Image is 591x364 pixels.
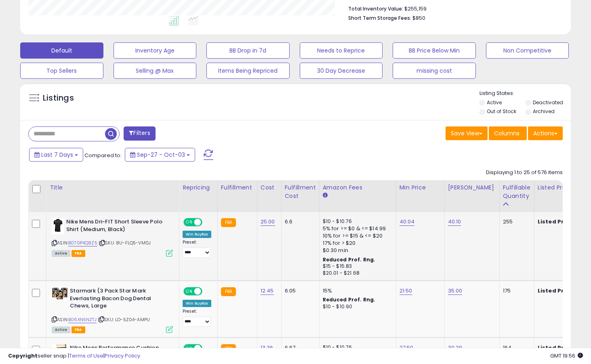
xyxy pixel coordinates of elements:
span: | SKU: LD-5Z04-AMPU [98,316,150,323]
strong: Copyright [8,352,38,360]
button: Selling @ Max [114,63,197,79]
span: Last 7 Days [41,151,73,159]
div: ASIN: [52,287,173,332]
a: Terms of Use [69,352,103,360]
div: 17% for > $20 [323,240,390,247]
img: 31POUU0N+UL._SL40_.jpg [52,218,64,234]
span: OFF [201,288,214,295]
h5: Listings [43,93,74,104]
img: 51LH3q1-5ML._SL40_.jpg [52,287,68,300]
div: Amazon Fees [323,183,393,192]
div: Fulfillment [221,183,254,192]
li: $255,159 [348,3,557,13]
button: Items Being Repriced [206,63,290,79]
div: 5% for >= $0 & <= $14.99 [323,225,390,232]
span: All listings currently available for purchase on Amazon [52,250,70,257]
div: Repricing [183,183,214,192]
button: Filters [124,126,155,141]
div: $0.30 min [323,247,390,254]
b: Listed Price: [538,218,574,225]
b: Nike Mens Dri-FIT Short Sleeve Polo Shirt (Medium, Black) [66,218,164,235]
div: Fulfillable Quantity [503,183,531,200]
small: FBA [221,287,236,296]
div: [PERSON_NAME] [448,183,496,192]
div: $10 - $10.76 [323,218,390,225]
b: Total Inventory Value: [348,5,403,12]
span: $850 [412,14,425,22]
a: B07GP4Q8Z5 [68,240,97,246]
small: Amazon Fees. [323,192,328,199]
button: Actions [528,126,563,140]
button: Default [20,42,103,59]
a: Privacy Policy [105,352,140,360]
div: seller snap | | [8,352,140,360]
div: $20.01 - $21.68 [323,270,390,277]
a: 25.00 [261,218,275,226]
div: 6.6 [285,218,313,225]
div: Preset: [183,309,211,327]
label: Archived [533,108,555,115]
button: Last 7 Days [29,148,83,162]
small: FBA [221,218,236,227]
button: Inventory Age [114,42,197,59]
div: Title [50,183,176,192]
b: Listed Price: [538,287,574,295]
button: Save View [446,126,488,140]
div: Win BuyBox [183,231,211,238]
button: Top Sellers [20,63,103,79]
a: 40.10 [448,218,461,226]
p: Listing States: [480,90,571,97]
b: Starmark (3 Pack Star Mark Everlasting Bacon Dog Dental Chews, Large [70,287,168,312]
span: ON [184,219,194,226]
div: Win BuyBox [183,300,211,307]
div: Preset: [183,240,211,258]
b: Reduced Prof. Rng. [323,296,376,303]
div: ASIN: [52,218,173,256]
button: Non Competitive [486,42,569,59]
span: FBA [72,250,85,257]
span: | SKU: 8U-FLQ5-VM0J [99,240,151,246]
div: Min Price [400,183,441,192]
span: ON [184,288,194,295]
span: All listings currently available for purchase on Amazon [52,326,70,333]
a: 12.45 [261,287,274,295]
label: Active [487,99,502,106]
a: 21.50 [400,287,412,295]
label: Out of Stock [487,108,516,115]
button: BB Drop in 7d [206,42,290,59]
div: Displaying 1 to 25 of 576 items [486,169,563,177]
div: 10% for >= $15 & <= $20 [323,232,390,240]
div: $10 - $10.90 [323,303,390,310]
button: missing cost [393,63,476,79]
div: 6.05 [285,287,313,295]
div: 15% [323,287,390,295]
span: 2025-10-11 19:56 GMT [550,352,583,360]
div: Cost [261,183,278,192]
button: 30 Day Decrease [300,63,383,79]
a: 40.04 [400,218,415,226]
button: Needs to Reprice [300,42,383,59]
span: Sep-27 - Oct-03 [137,151,185,159]
div: 175 [503,287,528,295]
span: FBA [72,326,85,333]
div: 255 [503,218,528,225]
button: BB Price Below Min [393,42,476,59]
div: $15 - $15.83 [323,263,390,270]
label: Deactivated [533,99,563,106]
button: Sep-27 - Oct-03 [125,148,195,162]
span: Columns [494,129,519,137]
span: OFF [201,219,214,226]
b: Reduced Prof. Rng. [323,256,376,263]
span: Compared to: [84,151,122,159]
a: B06XN5NZTJ [68,316,97,323]
a: 35.00 [448,287,463,295]
div: Fulfillment Cost [285,183,316,200]
b: Short Term Storage Fees: [348,15,411,21]
button: Columns [489,126,527,140]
